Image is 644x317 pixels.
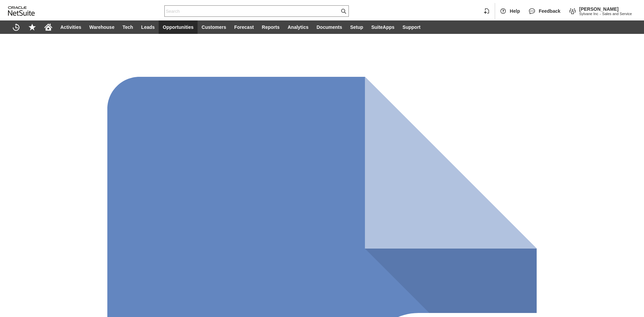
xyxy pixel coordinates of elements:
[165,7,339,15] input: Search
[398,20,425,34] a: Support
[313,20,346,34] a: Documents
[28,23,36,31] svg: Shortcuts
[284,20,313,34] a: Analytics
[8,20,24,34] a: Recent Records
[122,24,133,30] span: Tech
[510,8,520,14] span: Help
[56,20,85,34] a: Activities
[163,24,194,30] span: Opportunities
[8,6,35,16] svg: logo
[479,2,495,20] div: Create New
[40,20,56,34] a: Home
[317,24,342,30] span: Documents
[60,24,81,30] span: Activities
[339,7,347,15] svg: Search
[141,24,155,30] span: Leads
[565,2,636,20] div: Change Role
[602,12,632,16] span: Sales and Service
[44,23,52,31] svg: Home
[230,20,258,34] a: Forecast
[118,20,137,34] a: Tech
[198,20,230,34] a: Customers
[579,6,632,12] span: [PERSON_NAME]
[367,20,398,34] a: SuiteApps
[159,20,198,34] a: Opportunities
[524,2,565,20] div: Feedback
[371,24,394,30] span: SuiteApps
[350,24,363,30] span: Setup
[402,24,421,30] span: Support
[288,24,309,30] span: Analytics
[234,24,254,30] span: Forecast
[202,24,226,30] span: Customers
[85,20,118,34] a: Warehouse
[495,2,524,20] div: Help
[89,24,114,30] span: Warehouse
[12,23,20,31] svg: Recent Records
[579,12,598,16] span: Sylvane Inc
[258,20,284,34] a: Reports
[539,8,560,14] span: Feedback
[262,24,280,30] span: Reports
[24,20,40,34] div: Shortcuts
[346,20,367,34] a: Setup
[137,20,159,34] a: Leads
[600,12,601,16] span: -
